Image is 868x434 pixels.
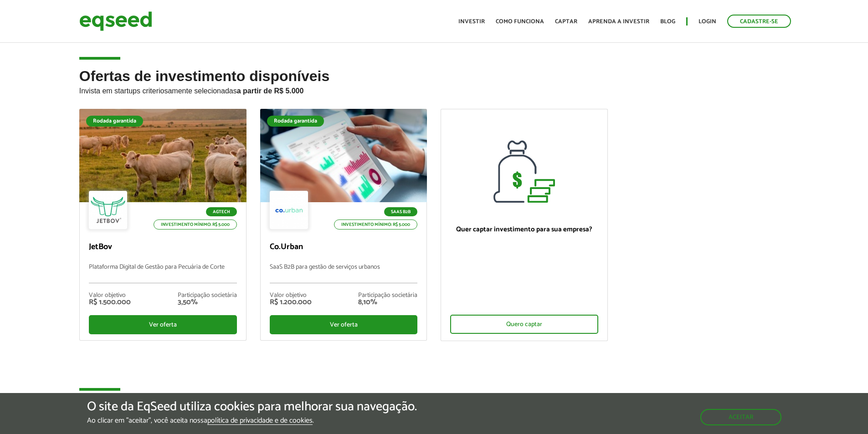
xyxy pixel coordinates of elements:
[79,68,789,109] h2: Ofertas de investimento disponíveis
[727,15,791,28] a: Cadastre-se
[555,19,577,25] a: Captar
[154,220,237,230] p: Investimento mínimo: R$ 5.000
[496,19,544,25] a: Como funciona
[270,315,418,334] div: Ver oferta
[450,225,598,234] p: Quer captar investimento para sua empresa?
[660,19,675,25] a: Blog
[79,9,152,33] img: EqSeed
[699,19,716,25] a: Login
[207,417,313,425] a: política de privacidade e de cookies
[206,207,237,216] p: Agtech
[384,207,417,216] p: SaaS B2B
[79,84,789,95] p: Invista em startups criteriosamente selecionadas
[260,109,427,341] a: Rodada garantida SaaS B2B Investimento mínimo: R$ 5.000 Co.Urban SaaS B2B para gestão de serviços...
[270,299,312,306] div: R$ 1.200.000
[79,109,247,341] a: Rodada garantida Agtech Investimento mínimo: R$ 5.000 JetBov Plataforma Digital de Gestão para Pe...
[450,315,598,334] div: Quero captar
[89,292,131,299] div: Valor objetivo
[89,299,131,306] div: R$ 1.500.000
[270,264,418,283] p: SaaS B2B para gestão de serviços urbanos
[178,292,237,299] div: Participação societária
[86,116,143,127] div: Rodada garantida
[89,315,237,334] div: Ver oferta
[458,19,485,25] a: Investir
[270,292,312,299] div: Valor objetivo
[441,109,608,341] a: Quer captar investimento para sua empresa? Quero captar
[89,242,237,252] p: JetBov
[87,416,417,425] p: Ao clicar em "aceitar", você aceita nossa .
[700,409,781,425] button: Aceitar
[89,264,237,283] p: Plataforma Digital de Gestão para Pecuária de Corte
[267,116,324,127] div: Rodada garantida
[358,299,417,306] div: 8,10%
[588,19,649,25] a: Aprenda a investir
[178,299,237,306] div: 3,50%
[87,400,417,414] h5: O site da EqSeed utiliza cookies para melhorar sua navegação.
[237,87,304,95] strong: a partir de R$ 5.000
[358,292,417,299] div: Participação societária
[270,242,418,252] p: Co.Urban
[334,220,417,230] p: Investimento mínimo: R$ 5.000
